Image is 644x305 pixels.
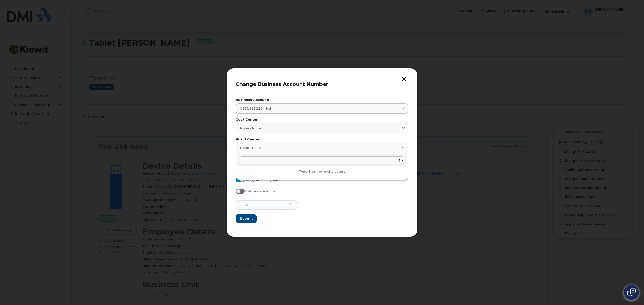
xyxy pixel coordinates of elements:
span: Submit [240,216,253,221]
span: None - None [240,145,261,150]
input: Notify on expiry date [236,177,240,181]
label: Business Account: [236,98,408,102]
a: None - None [236,123,408,133]
span: Change Business Account Number [236,81,328,87]
label: Cost Center [236,118,408,121]
img: Open chat [627,288,636,296]
a: 0531495220 - Bell [236,103,408,114]
button: Submit [236,214,257,223]
input: Future date move [236,189,240,193]
label: Profit Center [236,138,408,141]
a: None - None [236,143,408,153]
p: Type 3 or more characters [237,170,407,174]
span: None - None [240,126,261,131]
span: 0531495220 - Bell [240,106,272,111]
span: Notify on expiry date [245,178,281,182]
span: Future date move [245,189,276,193]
